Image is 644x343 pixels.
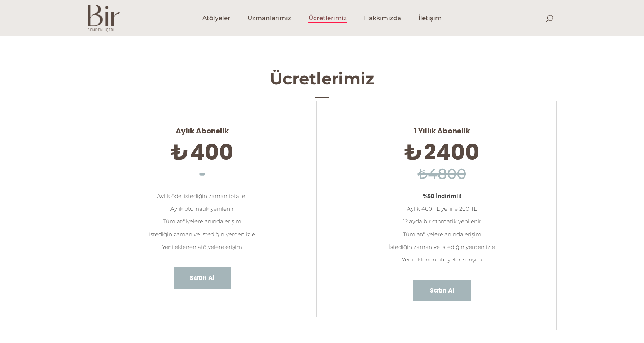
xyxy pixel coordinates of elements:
[190,273,215,282] span: Satın Al
[423,193,461,199] strong: %50 İndirimli!
[430,286,455,295] span: Satın Al
[308,14,347,22] span: Ücretlerimiz
[99,241,306,253] li: Yeni eklenen atölyelere erişim
[171,137,189,167] span: ₺
[424,137,479,167] span: 2400
[247,14,291,22] span: Uzmanlarımız
[99,190,306,202] li: Aylık öde, istediğin zaman iptal et
[99,215,306,228] li: Tüm atölyelere anında erişim
[174,267,231,289] a: Satın Al
[339,120,546,136] span: 1 Yıllık Abonelik
[339,202,546,215] li: Aylık 400 TL yerine 200 TL
[413,280,471,301] a: Satın Al
[404,137,422,167] span: ₺
[99,163,306,185] h6: -
[419,14,442,22] span: İletişim
[99,120,306,136] span: Aylık Abonelik
[202,14,230,22] span: Atölyeler
[339,228,546,241] li: Tüm atölyelere anında erişim
[339,215,546,228] li: 12 ayda bir otomatik yenilenir
[364,14,401,22] span: Hakkımızda
[339,241,546,253] li: İstediğin zaman ve istediğin yerden izle
[190,137,233,167] span: 400
[99,228,306,241] li: İstediğin zaman ve istediğin yerden izle
[339,253,546,266] li: Yeni eklenen atölyelere erişim
[339,163,546,185] h6: ₺4800
[99,202,306,215] li: Aylık otomatik yenilenir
